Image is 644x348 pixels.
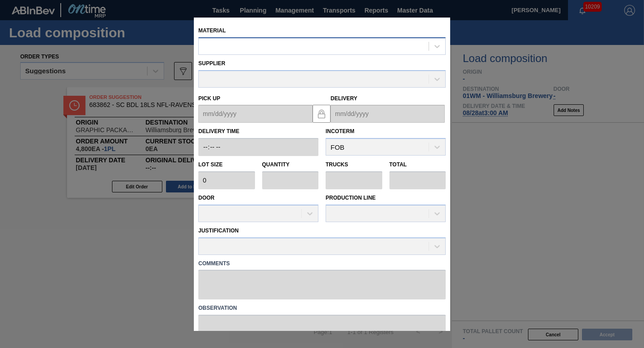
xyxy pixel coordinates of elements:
[326,128,354,134] label: Incoterm
[198,125,318,138] label: Delivery Time
[262,161,290,168] label: Quantity
[331,95,358,101] label: Delivery
[198,195,215,201] label: Door
[326,161,348,168] label: Trucks
[316,108,327,119] img: locked
[198,27,226,34] label: Material
[389,161,407,168] label: Total
[198,227,239,233] label: Justification
[331,105,445,123] input: mm/dd/yyyy
[198,60,225,67] label: Supplier
[198,302,446,315] label: Observation
[313,104,331,122] button: locked
[198,105,313,123] input: mm/dd/yyyy
[198,257,446,270] label: Comments
[198,158,255,171] label: Lot size
[198,95,220,101] label: Pick up
[326,195,376,201] label: Production Line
